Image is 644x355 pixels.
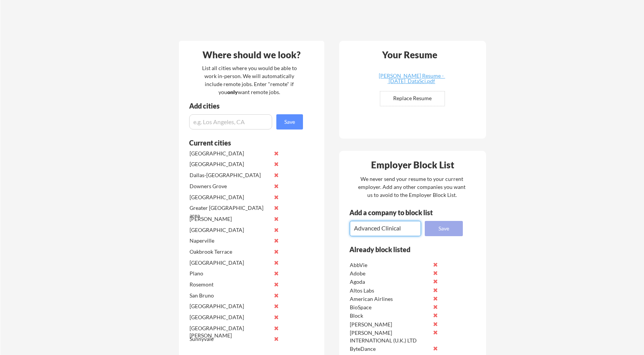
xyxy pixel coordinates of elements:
[425,221,463,236] button: Save
[350,287,430,294] div: Altos Labs
[190,292,270,299] div: San Bruno
[190,160,270,168] div: [GEOGRAPHIC_DATA]
[350,295,430,303] div: American Airlines
[190,171,270,179] div: Dallas-[GEOGRAPHIC_DATA]
[350,329,430,344] div: [PERSON_NAME] INTERNATIONAL (U.K.) LTD
[190,248,270,256] div: Oakbrook Terrace
[350,312,430,320] div: Block
[190,226,270,234] div: [GEOGRAPHIC_DATA]
[372,50,448,59] div: Your Resume
[349,209,445,216] div: Add a company to block list
[190,281,270,288] div: Rosemont
[189,114,272,130] input: e.g. Los Angeles, CA
[190,325,270,339] div: [GEOGRAPHIC_DATA][PERSON_NAME]
[342,160,484,170] div: Employer Block List
[189,139,295,146] div: Current cities
[197,64,302,96] div: List all cities where you would be able to work in-person. We will automatically include remote j...
[350,304,430,311] div: BioSpace
[350,261,430,269] div: AbbVie
[366,73,457,85] a: [PERSON_NAME] Resume - [DATE]_DataSci.pdf
[190,313,270,321] div: [GEOGRAPHIC_DATA]
[190,215,270,223] div: [PERSON_NAME]
[349,246,453,253] div: Already block listed
[190,259,270,267] div: [GEOGRAPHIC_DATA]
[358,175,466,199] div: We never send your resume to your current employer. Add any other companies you want us to avoid ...
[181,50,322,59] div: Where should we look?
[190,237,270,245] div: Naperville
[350,278,430,286] div: Agoda
[366,73,457,84] div: [PERSON_NAME] Resume - [DATE]_DataSci.pdf
[190,335,270,343] div: Sunnyvale
[190,302,270,310] div: [GEOGRAPHIC_DATA]
[350,345,430,353] div: ByteDance
[190,150,270,157] div: [GEOGRAPHIC_DATA]
[276,114,303,130] button: Save
[190,193,270,201] div: [GEOGRAPHIC_DATA]
[350,270,430,277] div: Adobe
[190,204,270,219] div: Greater [GEOGRAPHIC_DATA] area
[190,182,270,190] div: Downers Grove
[190,270,270,277] div: Plano
[227,89,238,95] strong: only
[189,102,305,109] div: Add cities
[350,321,430,328] div: [PERSON_NAME]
